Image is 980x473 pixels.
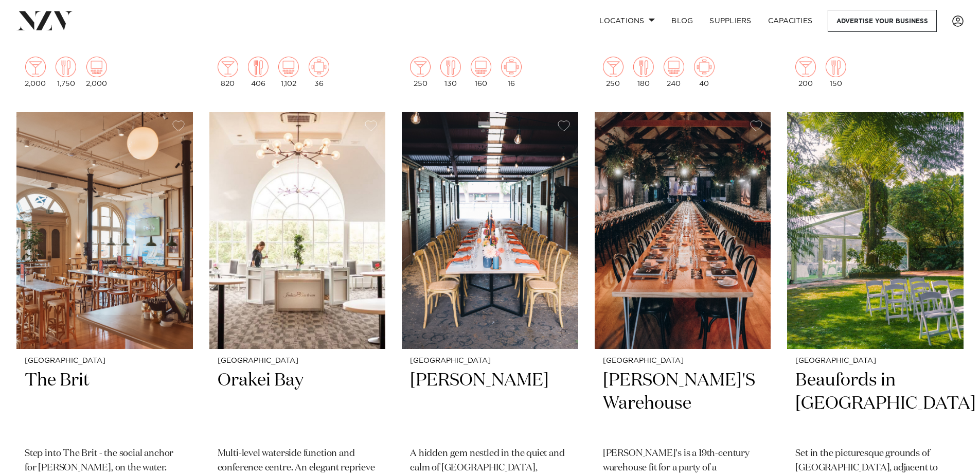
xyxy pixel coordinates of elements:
[471,57,491,77] img: theatre.png
[664,57,684,87] div: 240
[218,57,238,77] img: cocktail.png
[694,57,715,87] div: 40
[248,57,269,77] img: dining.png
[795,357,955,365] small: [GEOGRAPHIC_DATA]
[828,10,937,32] a: Advertise your business
[25,57,46,87] div: 2,000
[471,57,491,87] div: 160
[278,57,299,87] div: 1,102
[633,57,654,87] div: 180
[440,57,461,87] div: 130
[603,57,623,77] img: cocktail.png
[591,10,663,32] a: Locations
[248,57,269,87] div: 406
[56,57,76,87] div: 1,750
[278,57,299,77] img: theatre.png
[603,357,763,365] small: [GEOGRAPHIC_DATA]
[694,57,715,77] img: meeting.png
[663,10,701,32] a: BLOG
[440,57,461,77] img: dining.png
[25,369,185,439] h2: The Brit
[218,369,378,439] h2: Orakei Bay
[56,57,76,77] img: dining.png
[603,57,623,87] div: 250
[16,11,73,30] img: nzv-logo.png
[795,57,816,87] div: 200
[826,57,846,87] div: 150
[410,357,570,365] small: [GEOGRAPHIC_DATA]
[410,369,570,439] h2: [PERSON_NAME]
[664,57,684,77] img: theatre.png
[309,57,329,87] div: 36
[760,10,821,32] a: Capacities
[603,369,763,439] h2: [PERSON_NAME]'S Warehouse
[309,57,329,77] img: meeting.png
[701,10,759,32] a: SUPPLIERS
[633,57,654,77] img: dining.png
[795,57,816,77] img: cocktail.png
[25,57,46,77] img: cocktail.png
[501,57,522,87] div: 16
[86,57,107,77] img: theatre.png
[826,57,846,77] img: dining.png
[218,57,238,87] div: 820
[86,57,107,87] div: 2,000
[410,57,431,77] img: cocktail.png
[25,357,185,365] small: [GEOGRAPHIC_DATA]
[410,57,431,87] div: 250
[501,57,522,77] img: meeting.png
[218,357,378,365] small: [GEOGRAPHIC_DATA]
[795,369,955,439] h2: Beaufords in [GEOGRAPHIC_DATA]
